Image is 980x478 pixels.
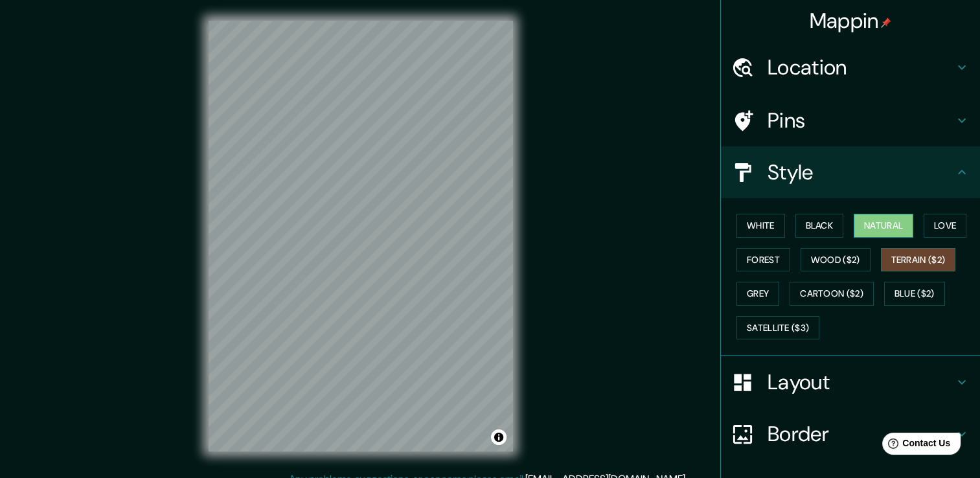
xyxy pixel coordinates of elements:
div: Style [721,146,980,198]
h4: Border [768,421,954,447]
button: Satellite ($3) [736,316,819,340]
h4: Mappin [810,8,892,34]
button: Cartoon ($2) [790,282,874,306]
div: Location [721,41,980,93]
h4: Layout [768,369,954,395]
canvas: Map [209,21,513,451]
div: Pins [721,95,980,146]
img: pin-icon.png [881,17,891,28]
button: Toggle attribution [491,429,507,445]
button: White [736,214,785,238]
h4: Style [768,159,954,185]
button: Love [924,214,966,238]
h4: Location [768,54,954,80]
button: Black [795,214,844,238]
button: Forest [736,248,790,272]
div: Layout [721,356,980,408]
button: Natural [854,214,913,238]
button: Grey [736,282,779,306]
button: Blue ($2) [884,282,945,306]
div: Border [721,408,980,460]
button: Wood ($2) [801,248,871,272]
button: Terrain ($2) [881,248,956,272]
h4: Pins [768,108,954,133]
iframe: Help widget launcher [865,427,966,464]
